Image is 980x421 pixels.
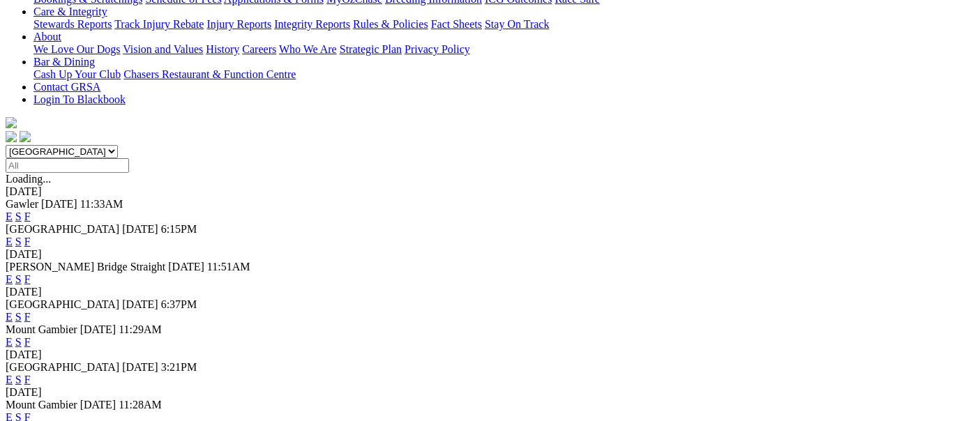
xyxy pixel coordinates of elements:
div: [DATE] [6,386,974,399]
a: F [24,336,31,348]
a: E [6,336,13,348]
a: Login To Blackbook [33,93,126,105]
a: Vision and Values [123,43,203,55]
a: Contact GRSA [33,81,100,93]
a: F [24,273,31,285]
a: Who We Are [279,43,337,55]
span: [DATE] [122,298,158,310]
a: E [6,210,13,222]
a: E [6,236,13,247]
span: [DATE] [80,399,116,411]
span: Gawler [6,198,38,210]
span: [GEOGRAPHIC_DATA] [6,298,119,310]
span: [PERSON_NAME] Bridge Straight [6,261,165,273]
a: E [6,311,13,323]
span: Mount Gambier [6,399,77,411]
div: [DATE] [6,185,974,198]
a: Track Injury Rebate [114,18,204,30]
a: Fact Sheets [431,18,482,30]
span: 6:37PM [161,298,197,310]
img: facebook.svg [6,131,17,142]
a: Privacy Policy [405,43,470,55]
span: [DATE] [122,223,158,235]
span: [DATE] [80,323,116,335]
div: Bar & Dining [33,68,974,81]
div: Care & Integrity [33,18,974,31]
a: Careers [242,43,276,55]
span: [DATE] [41,198,77,210]
a: Cash Up Your Club [33,68,121,80]
a: About [33,31,61,43]
a: E [6,273,13,285]
span: 3:21PM [161,361,197,373]
span: [GEOGRAPHIC_DATA] [6,361,119,373]
span: 11:28AM [119,399,162,411]
span: 11:51AM [207,261,250,273]
div: [DATE] [6,286,974,298]
a: S [15,336,22,348]
span: Mount Gambier [6,323,77,335]
a: S [15,273,22,285]
a: F [24,236,31,247]
a: Stay On Track [485,18,549,30]
a: F [24,374,31,385]
div: [DATE] [6,248,974,261]
span: [GEOGRAPHIC_DATA] [6,223,119,235]
input: Select date [6,158,129,173]
a: History [206,43,239,55]
span: 11:29AM [119,323,162,335]
a: Injury Reports [206,18,271,30]
a: S [15,374,22,385]
div: About [33,43,974,56]
a: Bar & Dining [33,56,95,68]
a: Stewards Reports [33,18,112,30]
a: Strategic Plan [340,43,402,55]
span: [DATE] [122,361,158,373]
img: twitter.svg [20,131,31,142]
span: [DATE] [168,261,204,273]
a: Chasers Restaurant & Function Centre [123,68,296,80]
img: logo-grsa-white.png [6,117,17,128]
a: S [15,236,22,247]
a: F [24,210,31,222]
a: Care & Integrity [33,6,107,17]
span: 11:33AM [80,198,123,210]
a: We Love Our Dogs [33,43,120,55]
a: Integrity Reports [274,18,350,30]
a: E [6,374,13,385]
div: [DATE] [6,349,974,361]
span: Loading... [6,173,51,185]
a: S [15,210,22,222]
a: Rules & Policies [353,18,428,30]
span: 6:15PM [161,223,197,235]
a: F [24,311,31,323]
a: S [15,311,22,323]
